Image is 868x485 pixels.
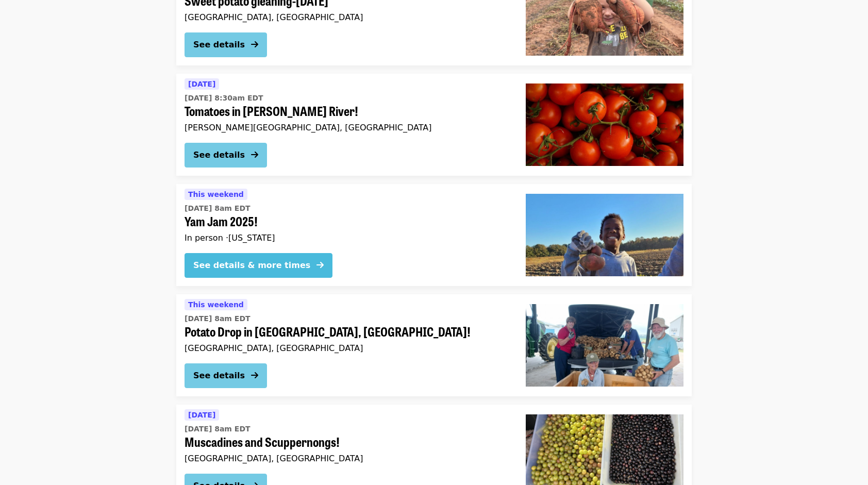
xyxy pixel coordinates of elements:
[526,194,683,276] img: Yam Jam 2025! organized by Society of St. Andrew
[185,253,332,278] button: See details & more times
[251,371,258,380] i: arrow-right icon
[185,143,267,168] button: See details
[188,411,215,419] span: [DATE]
[176,294,692,396] a: See details for "Potato Drop in New Hill, NC!"
[185,123,509,132] div: [PERSON_NAME][GEOGRAPHIC_DATA], [GEOGRAPHIC_DATA]
[185,434,509,449] span: Muscadines and Scuppernongs!
[193,259,310,272] div: See details & more times
[185,214,509,229] span: Yam Jam 2025!
[185,324,509,339] span: Potato Drop in [GEOGRAPHIC_DATA], [GEOGRAPHIC_DATA]!
[526,83,683,166] img: Tomatoes in Mills River! organized by Society of St. Andrew
[185,313,251,324] time: [DATE] 8am EDT
[185,424,251,434] time: [DATE] 8am EDT
[185,12,509,22] div: [GEOGRAPHIC_DATA], [GEOGRAPHIC_DATA]
[193,39,245,51] div: See details
[185,233,275,243] span: In person · [US_STATE]
[193,149,245,161] div: See details
[185,104,509,119] span: Tomatoes in [PERSON_NAME] River!
[193,370,245,382] div: See details
[188,300,244,309] span: This weekend
[316,260,324,270] i: arrow-right icon
[188,80,215,88] span: [DATE]
[526,304,683,387] img: Potato Drop in New Hill, NC! organized by Society of St. Andrew
[188,190,244,198] span: This weekend
[251,40,258,49] i: arrow-right icon
[251,150,258,160] i: arrow-right icon
[185,363,267,388] button: See details
[176,74,692,176] a: See details for "Tomatoes in Mills River!"
[185,93,263,104] time: [DATE] 8:30am EDT
[185,32,267,57] button: See details
[185,343,509,353] div: [GEOGRAPHIC_DATA], [GEOGRAPHIC_DATA]
[185,454,509,463] div: [GEOGRAPHIC_DATA], [GEOGRAPHIC_DATA]
[176,184,692,286] a: See details for "Yam Jam 2025!"
[185,203,251,214] time: [DATE] 8am EDT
